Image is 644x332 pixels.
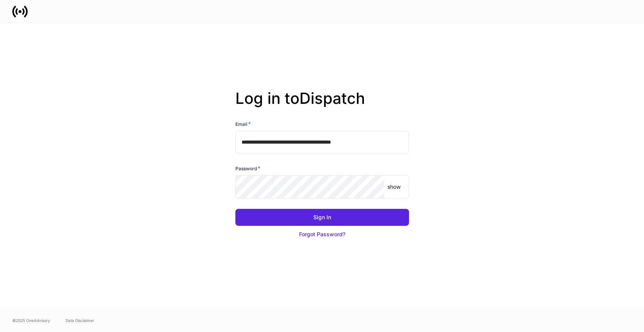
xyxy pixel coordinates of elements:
[235,89,409,120] h2: Log in to Dispatch
[66,317,94,324] a: Data Disclaimer
[235,226,409,243] button: Forgot Password?
[12,317,50,324] span: © 2025 OneAdvisory
[235,209,409,226] button: Sign In
[235,164,260,172] h6: Password
[313,213,331,221] div: Sign In
[387,183,401,191] p: show
[235,120,251,128] h6: Email
[299,230,345,238] div: Forgot Password?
